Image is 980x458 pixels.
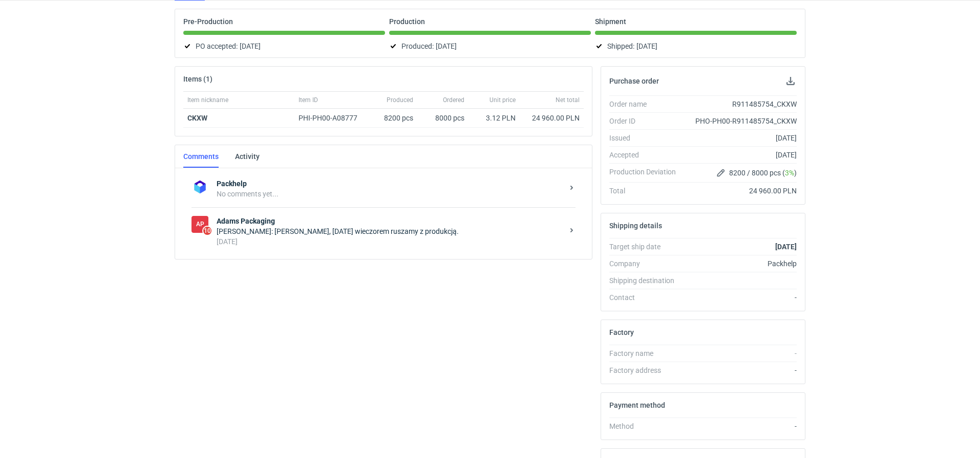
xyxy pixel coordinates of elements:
[609,186,684,196] div: Total
[524,113,580,123] div: 24 960.00 PLN
[191,216,208,233] div: Adams Packaging
[473,113,516,123] div: 3.12 PLN
[389,17,425,26] p: Production
[609,150,684,160] div: Accepted
[684,292,797,303] div: -
[191,178,208,195] img: Packhelp
[187,114,207,122] a: CKXW
[609,421,684,431] div: Method
[785,169,794,177] span: 3%
[217,178,563,189] strong: Packhelp
[417,109,468,128] div: 8000 pcs
[636,40,657,52] span: [DATE]
[191,216,208,233] figcaption: AP
[729,168,797,178] span: 8200 / 8000 pcs ( )
[609,77,659,85] h2: Purchase order
[389,40,591,52] div: Produced:
[183,145,219,168] a: Comments
[240,40,261,52] span: [DATE]
[609,275,684,286] div: Shipping destination
[609,328,634,336] h2: Factory
[299,96,318,104] span: Item ID
[443,96,464,104] span: Ordered
[595,17,626,26] p: Shipment
[609,258,684,269] div: Company
[609,348,684,359] div: Factory name
[609,133,684,143] div: Issued
[784,75,797,87] button: Download PO
[684,186,797,196] div: 24 960.00 PLN
[187,96,228,104] span: Item nickname
[684,365,797,375] div: -
[609,365,684,375] div: Factory address
[609,292,684,303] div: Contact
[715,167,727,179] button: Edit production Deviation
[436,40,457,52] span: [DATE]
[609,116,684,126] div: Order ID
[183,17,233,26] p: Pre-Production
[609,99,684,109] div: Order name
[489,96,516,104] span: Unit price
[609,401,665,409] h2: Payment method
[203,227,211,235] span: 10
[299,113,367,123] div: PHI-PH00-A08777
[595,40,797,52] div: Shipped:
[235,145,260,168] a: Activity
[371,109,417,128] div: 8200 pcs
[609,222,662,230] h2: Shipping details
[684,150,797,160] div: [DATE]
[684,348,797,359] div: -
[387,96,413,104] span: Produced
[684,99,797,109] div: R911485754_CKXW
[684,133,797,143] div: [DATE]
[609,242,684,252] div: Target ship date
[684,421,797,431] div: -
[217,189,563,199] div: No comments yet...
[684,116,797,126] div: PHO-PH00-R911485754_CKXW
[183,75,212,83] h2: Items (1)
[183,40,385,52] div: PO accepted:
[217,216,563,226] strong: Adams Packaging
[217,226,563,236] div: [PERSON_NAME]: [PERSON_NAME], [DATE] wieczorem ruszamy z produkcją.
[609,167,684,179] div: Production Deviation
[217,236,563,247] div: [DATE]
[775,243,797,251] strong: [DATE]
[684,258,797,269] div: Packhelp
[556,96,580,104] span: Net total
